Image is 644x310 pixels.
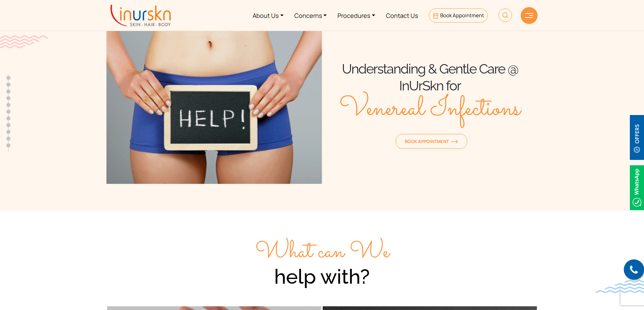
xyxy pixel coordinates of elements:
[322,60,538,94] div: Understanding & Gentle Care @ InUrSkn for
[110,5,171,26] img: inurskn-logo
[630,183,644,191] a: Whatsappicon
[405,138,458,144] span: Book Appointment
[630,165,644,210] img: Whatsappicon
[595,280,644,293] img: bluewave
[255,234,389,270] span: What can We
[289,3,332,28] a: Concerns
[106,27,322,184] img: Banner Image
[106,238,538,289] div: help with?
[498,8,512,22] img: HeaderSearch
[247,3,289,28] a: About Us
[451,140,458,144] img: orange-arrow
[339,94,520,124] h1: Venereal Infections
[440,12,484,19] span: Book Appointment
[381,3,423,28] a: Contact Us
[525,13,533,18] img: hamLine.svg
[332,3,381,28] a: Procedures
[630,115,644,160] img: offerBt
[429,8,488,23] a: Book Appointment
[396,134,467,149] a: Book Appointmentorange-arrow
